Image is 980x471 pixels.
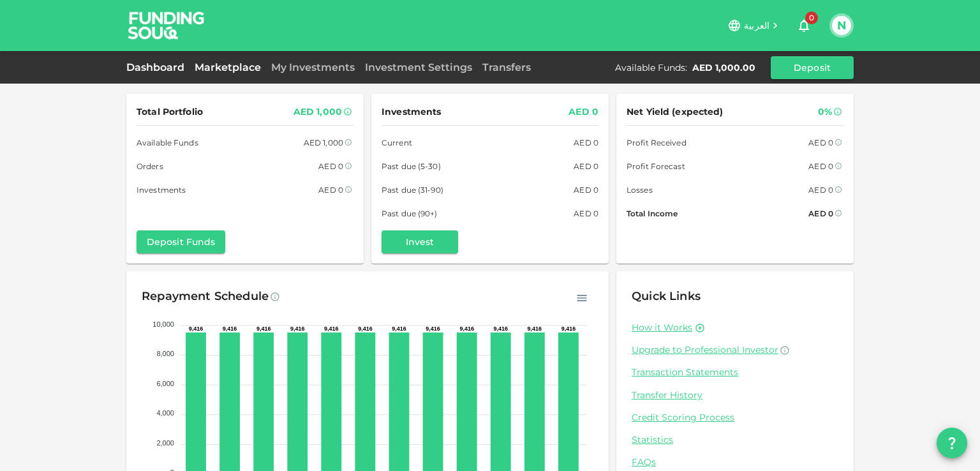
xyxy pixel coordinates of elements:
a: FAQs [632,456,838,468]
div: AED 0 [568,104,598,120]
a: Credit Scoring Process [632,412,838,424]
span: Total Income [627,207,678,220]
button: N [832,16,851,35]
span: Net Yield (expected) [627,104,724,120]
span: Profit Received [627,136,687,149]
span: Investments [137,183,186,197]
span: Past due (90+) [382,207,438,220]
span: Available Funds [137,136,198,149]
a: Transaction Statements [632,366,838,378]
div: AED 0 [574,160,598,173]
span: Total Portfolio [137,104,203,120]
span: Past due (5-30) [382,160,441,173]
tspan: 6,000 [156,380,174,387]
div: Repayment Schedule [142,287,269,307]
a: My Investments [266,61,360,73]
span: العربية [744,20,769,31]
button: 0 [791,13,817,38]
div: Available Funds : [615,61,687,74]
tspan: 4,000 [156,409,174,417]
button: Deposit Funds [137,230,225,253]
div: 0% [818,104,832,120]
div: AED 0 [574,183,598,197]
div: AED 0 [808,160,833,173]
tspan: 2,000 [156,439,174,447]
span: Current [382,136,412,149]
div: AED 1,000 [304,136,343,149]
tspan: 10,000 [152,320,174,328]
button: Deposit [771,56,854,79]
a: Dashboard [126,61,189,73]
div: AED 0 [574,136,598,149]
div: AED 1,000 [293,104,342,120]
a: Statistics [632,434,838,446]
a: How it Works [632,322,692,334]
span: Investments [382,104,441,120]
button: Invest [382,230,458,253]
div: AED 0 [318,160,343,173]
span: Upgrade to Professional Investor [632,344,778,355]
tspan: 8,000 [156,350,174,357]
div: AED 0 [808,207,833,220]
a: Transfers [477,61,536,73]
a: Investment Settings [360,61,477,73]
div: AED 0 [808,183,833,197]
span: Losses [627,183,653,197]
a: Upgrade to Professional Investor [632,344,838,356]
span: Profit Forecast [627,160,685,173]
span: Orders [137,160,163,173]
span: 0 [805,11,818,24]
a: Transfer History [632,389,838,401]
div: AED 0 [574,207,598,220]
span: Quick Links [632,289,701,303]
a: Marketplace [189,61,266,73]
div: AED 0 [808,136,833,149]
div: AED 0 [318,183,343,197]
div: AED 1,000.00 [692,61,755,74]
span: Past due (31-90) [382,183,443,197]
button: question [937,428,967,458]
